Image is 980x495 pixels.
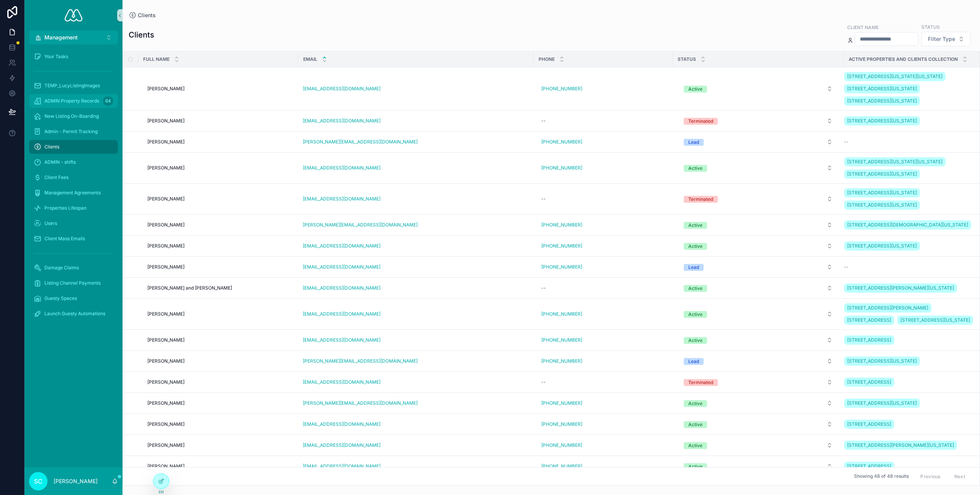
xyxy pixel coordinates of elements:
label: Status [921,23,940,30]
a: [EMAIL_ADDRESS][DOMAIN_NAME] [303,421,529,427]
a: [STREET_ADDRESS] [844,316,894,325]
a: [STREET_ADDRESS][US_STATE] [897,316,973,325]
a: [PHONE_NUMBER] [541,222,582,228]
a: Select Button [677,192,839,206]
a: Guesty Spaces [29,291,118,305]
a: [PHONE_NUMBER] [541,86,582,92]
div: Active [688,243,702,250]
span: ADMIN - shifts [44,159,76,165]
img: App logo [65,9,82,21]
a: [PERSON_NAME] [147,118,294,124]
span: Your Tasks [44,54,68,60]
button: Select Button [678,218,839,232]
span: [STREET_ADDRESS] [847,421,891,427]
a: [PERSON_NAME] [147,463,294,469]
span: [STREET_ADDRESS][DEMOGRAPHIC_DATA][US_STATE] [847,222,968,228]
a: Select Button [677,438,839,453]
a: [PHONE_NUMBER] [538,355,668,367]
span: [STREET_ADDRESS][US_STATE] [847,202,917,208]
a: [STREET_ADDRESS][US_STATE] [844,169,920,179]
a: Clients [129,11,156,19]
button: Select Button [678,307,839,321]
p: [PERSON_NAME] [54,477,98,485]
a: [EMAIL_ADDRESS][DOMAIN_NAME] [303,243,381,249]
span: [STREET_ADDRESS] [847,463,891,469]
a: -- [538,282,668,294]
a: [EMAIL_ADDRESS][DOMAIN_NAME] [303,379,529,385]
a: Your Tasks [29,50,118,64]
span: [STREET_ADDRESS][US_STATE] [900,317,970,323]
a: [EMAIL_ADDRESS][DOMAIN_NAME] [303,165,529,171]
span: Phone [539,56,555,62]
span: [PERSON_NAME] [147,118,185,124]
div: Lead [688,139,699,146]
a: Select Button [677,218,839,232]
span: Active properties and clients collection [849,56,958,62]
span: Damage Claims [44,265,79,271]
a: Clients [29,140,118,154]
a: [STREET_ADDRESS][US_STATE][US_STATE] [844,157,946,166]
a: [PHONE_NUMBER] [541,165,582,171]
div: Active [688,86,702,93]
a: [PHONE_NUMBER] [538,261,668,273]
a: Select Button [677,281,839,295]
span: Full Name [143,56,170,62]
a: [PHONE_NUMBER] [538,136,668,148]
a: [PHONE_NUMBER] [541,139,582,145]
span: Filter Type [928,35,955,43]
button: Select Button [678,333,839,347]
span: [PERSON_NAME] [147,421,185,427]
a: [STREET_ADDRESS] [844,420,894,429]
a: Select Button [677,81,839,96]
a: Select Button [677,459,839,474]
span: Guesty Spaces [44,295,77,301]
a: [EMAIL_ADDRESS][DOMAIN_NAME] [303,118,381,124]
span: [PERSON_NAME] [147,86,185,92]
span: [STREET_ADDRESS][US_STATE] [847,118,917,124]
button: Select Button [678,260,839,274]
a: Client Fees [29,171,118,184]
span: [STREET_ADDRESS] [847,337,891,343]
span: [PERSON_NAME] and [PERSON_NAME] [147,285,232,291]
a: -- [538,376,668,388]
a: [EMAIL_ADDRESS][DOMAIN_NAME] [303,285,529,291]
div: scrollable content [24,44,122,331]
button: Select Button [678,114,839,128]
h1: Clients [129,29,154,40]
span: [STREET_ADDRESS] [847,317,891,323]
a: [PHONE_NUMBER] [538,240,668,252]
a: [PHONE_NUMBER] [541,337,582,343]
div: Active [688,285,702,292]
a: ADMIN Property Records64 [29,94,118,108]
div: Lead [688,358,699,365]
span: SC [34,477,42,486]
a: Client Mass Emails [29,232,118,246]
button: Select Button [678,135,839,149]
a: [PHONE_NUMBER] [541,264,582,270]
a: [PHONE_NUMBER] [541,463,582,469]
span: [STREET_ADDRESS][US_STATE] [847,86,917,92]
a: [STREET_ADDRESS][DEMOGRAPHIC_DATA][US_STATE] [844,220,971,230]
a: [PERSON_NAME] [147,243,294,249]
a: [PERSON_NAME] [147,337,294,343]
label: Client Name [847,24,879,31]
a: Properties Lifespan [29,201,118,215]
span: Launch Guesty Automations [44,311,105,317]
div: Terminated [688,196,713,203]
a: [PERSON_NAME][EMAIL_ADDRESS][DOMAIN_NAME] [303,222,418,228]
span: [PERSON_NAME] [147,358,185,364]
span: Users [44,220,57,226]
a: [PHONE_NUMBER] [538,397,668,409]
div: -- [541,118,546,124]
a: Select Button [677,375,839,389]
span: Management [44,34,78,41]
span: [PERSON_NAME] [147,400,185,406]
a: [PERSON_NAME] and [PERSON_NAME] [147,285,294,291]
span: Showing 48 of 48 results [854,474,909,480]
a: [PERSON_NAME][EMAIL_ADDRESS][DOMAIN_NAME] [303,400,418,406]
button: Select Button [678,161,839,175]
button: Select Button [678,459,839,473]
span: [STREET_ADDRESS][US_STATE] [847,171,917,177]
span: [PERSON_NAME] [147,139,185,145]
a: [PERSON_NAME][EMAIL_ADDRESS][DOMAIN_NAME] [303,139,418,145]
